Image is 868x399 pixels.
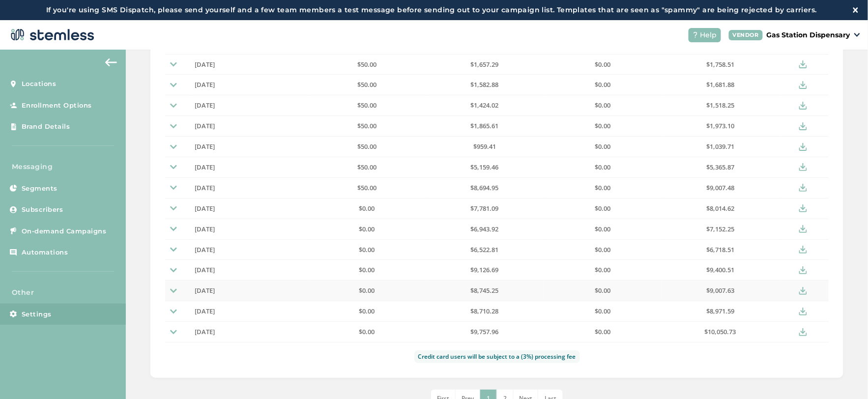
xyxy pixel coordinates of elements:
label: $6,943.92 [431,225,539,233]
label: 25th April 2024 [195,286,303,295]
label: 25th October 2024 [195,163,303,171]
label: $9,400.51 [666,266,775,274]
span: $0.00 [359,265,375,274]
label: 25th February 2025 [195,81,303,89]
label: $50.00 [313,81,421,89]
span: Help [700,30,717,40]
label: $1,039.71 [666,142,775,151]
span: $1,758.51 [707,60,735,69]
img: icon_down-arrow-small-66adaf34.svg [854,33,860,37]
label: $1,973.10 [666,122,775,130]
span: $9,007.63 [707,286,735,295]
span: $6,943.92 [471,225,499,233]
label: $8,710.28 [431,307,539,315]
img: icon-dropdown-arrow--small-b2ab160b.svg [170,123,177,130]
span: $0.00 [595,80,610,89]
span: $50.00 [357,142,376,151]
span: [DATE] [195,204,215,213]
label: $0.00 [549,286,657,295]
span: [DATE] [195,60,215,69]
img: icon-arrow-back-accent-c549486e.svg [105,58,117,66]
label: $0.00 [549,328,657,336]
span: $0.00 [595,204,610,213]
label: $50.00 [313,101,421,110]
span: $5,365.87 [707,163,735,171]
span: $7,152.25 [707,225,735,233]
span: [DATE] [195,80,215,89]
span: On-demand Campaigns [22,227,107,236]
label: $0.00 [549,122,657,130]
label: $0.00 [549,60,657,69]
span: $0.00 [595,121,610,130]
span: $0.00 [595,225,610,233]
span: $0.00 [595,60,610,69]
label: $0.00 [549,225,657,233]
label: $1,758.51 [666,60,775,69]
div: Chat Widget [819,352,868,399]
span: $50.00 [357,183,376,192]
label: $0.00 [313,246,421,254]
label: $50.00 [313,163,421,171]
span: $0.00 [595,163,610,171]
label: $8,971.59 [666,307,775,315]
label: $1,657.29 [431,60,539,69]
label: $50.00 [313,122,421,130]
label: 25th September 2024 [195,184,303,192]
span: $9,757.96 [471,327,499,336]
img: icon-dropdown-arrow--small-b2ab160b.svg [170,308,177,315]
label: 25th July 2024 [195,225,303,233]
span: $0.00 [595,101,610,110]
div: VENDOR [729,30,763,40]
span: [DATE] [195,245,215,254]
label: $959.41 [431,142,539,151]
span: $0.00 [359,286,375,295]
img: logo-dark-0685b13c.svg [8,25,94,45]
label: $7,781.09 [431,204,539,213]
span: $9,126.69 [471,265,499,274]
label: $50.00 [313,142,421,151]
label: $0.00 [313,266,421,274]
img: icon-dropdown-arrow--small-b2ab160b.svg [170,226,177,232]
span: [DATE] [195,101,215,110]
label: $0.00 [313,225,421,233]
label: $0.00 [313,204,421,213]
span: [DATE] [195,327,215,336]
span: Subscribers [22,205,63,215]
img: icon-dropdown-arrow--small-b2ab160b.svg [170,184,177,191]
label: 25th November 2024 [195,142,303,151]
span: $1,039.71 [707,142,735,151]
label: $0.00 [549,204,657,213]
label: $0.00 [549,163,657,171]
span: $0.00 [359,245,375,254]
span: $6,522.81 [471,245,499,254]
span: $1,582.88 [471,80,499,89]
label: 25th March 2024 [195,307,303,315]
label: $7,152.25 [666,225,775,233]
span: $0.00 [595,286,610,295]
span: $0.00 [595,245,610,254]
span: [DATE] [195,265,215,274]
span: $0.00 [359,225,375,233]
label: $8,694.95 [431,184,539,192]
label: $1,518.25 [666,101,775,110]
label: $1,681.88 [666,81,775,89]
img: icon-dropdown-arrow--small-b2ab160b.svg [170,267,177,274]
label: 25th March 2025 [195,60,303,69]
span: $0.00 [595,307,610,315]
span: Automations [22,248,68,257]
span: $1,973.10 [707,121,735,130]
label: 25th May 2024 [195,266,303,274]
label: $6,522.81 [431,246,539,254]
label: 25th December 2024 [195,122,303,130]
label: Credit card users will be subject to a (3%) processing fee [414,350,580,363]
span: $50.00 [357,101,376,110]
span: Locations [22,79,57,89]
span: $1,865.61 [471,121,499,130]
img: icon-dropdown-arrow--small-b2ab160b.svg [170,61,177,68]
label: 25th January 2025 [195,101,303,110]
span: $9,007.48 [707,183,735,192]
span: $1,681.88 [707,80,735,89]
span: $959.41 [473,142,496,151]
span: $0.00 [359,327,375,336]
label: $6,718.51 [666,246,775,254]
